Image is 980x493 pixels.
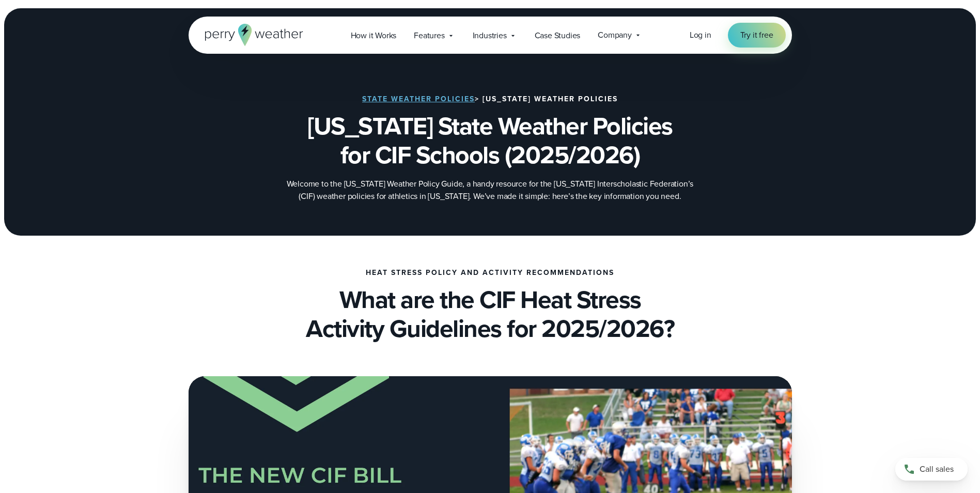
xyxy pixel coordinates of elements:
span: Log in [690,29,711,41]
span: How it Works [351,29,397,42]
span: Industries [473,29,507,42]
span: Case Studies [535,29,581,42]
a: Log in [690,29,711,41]
span: Call sales [920,463,954,475]
h2: What are the CIF Heat Stress Activity Guidelines for 2025/2026? [189,285,792,343]
span: Company [598,29,632,41]
h4: Heat Stress Policy and Activity Recommendations [366,269,614,277]
a: Case Studies [526,25,589,46]
a: State Weather Policies [362,94,475,104]
p: Welcome to the [US_STATE] Weather Policy Guide, a handy resource for the [US_STATE] Interscholast... [284,178,697,203]
h2: > [US_STATE] Weather Policies [362,95,618,103]
h1: [US_STATE] State Weather Policies for CIF Schools (2025/2026) [240,112,740,170]
span: Features [414,29,444,42]
a: How it Works [342,25,406,46]
span: Try it free [740,29,773,41]
a: Try it free [728,23,786,48]
a: Call sales [895,458,968,481]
